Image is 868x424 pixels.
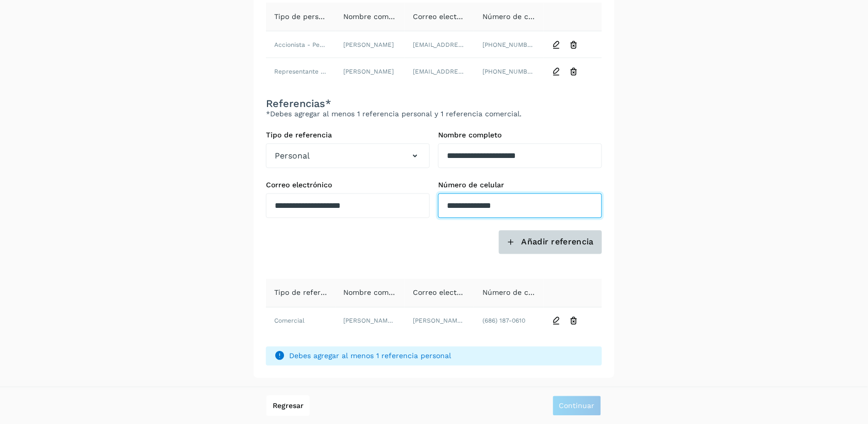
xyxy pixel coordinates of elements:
[274,68,337,75] span: Representante Legal
[344,12,407,21] span: Nombre completo
[266,181,430,189] label: Correo electrónico
[499,231,602,254] button: Añadir referencia
[405,58,474,85] td: [EMAIL_ADDRESS][DOMAIN_NAME]
[266,97,602,110] h3: Referencias*
[474,58,544,85] td: [PHONE_NUMBER]
[405,308,474,334] td: [PERSON_NAME][EMAIL_ADDRESS][DOMAIN_NAME]
[405,31,474,58] td: [EMAIL_ADDRESS][DOMAIN_NAME]
[482,289,548,297] span: Número de celular
[289,351,594,362] span: Debes agregar al menos 1 referencia personal
[553,396,602,416] button: Continuar
[344,289,407,297] span: Nombre completo
[274,41,355,48] span: Accionista - Persona Física
[413,289,479,297] span: Correo electrónico
[438,131,602,139] label: Nombre completo
[274,12,331,21] span: Tipo de persona
[522,237,594,248] span: Añadir referencia
[438,181,602,189] label: Número de celular
[266,110,602,118] p: *Debes agregar al menos 1 referencia personal y 1 referencia comercial.
[274,289,340,297] span: Tipo de referencia
[413,12,479,21] span: Correo electrónico
[274,317,305,325] span: Comercial
[336,58,405,85] td: [PERSON_NAME]
[336,308,405,334] td: [PERSON_NAME] produce
[474,31,544,58] td: [PHONE_NUMBER]
[559,402,595,410] span: Continuar
[482,12,548,21] span: Número de celular
[273,402,304,410] span: Regresar
[474,308,544,334] td: (686) 187-0610
[336,31,405,58] td: [PERSON_NAME]
[266,396,310,416] button: Regresar
[266,131,430,139] label: Tipo de referencia
[275,150,310,162] span: Personal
